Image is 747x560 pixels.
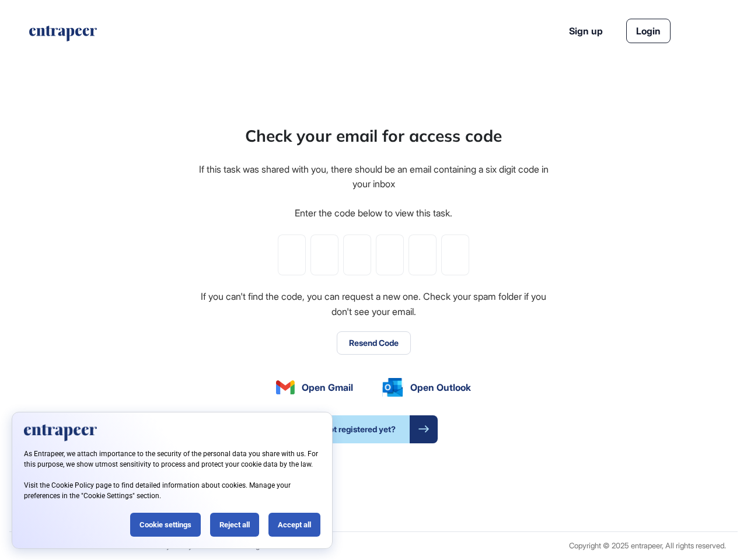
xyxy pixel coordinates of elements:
a: Open Outlook [382,378,471,397]
button: Resend Code [337,331,411,355]
div: If you can't find the code, you can request a new one. Check your spam folder if you don't see yo... [197,289,550,319]
div: If this task was shared with you, there should be an email containing a six digit code in your inbox [197,162,550,192]
a: Sign up [569,24,603,38]
a: Open Gmail [276,380,353,394]
div: Enter the code below to view this task. [295,206,452,221]
a: Not registered yet? [309,415,438,443]
div: Copyright © 2025 entrapeer, All rights reserved. [569,541,726,550]
a: Login [626,19,671,43]
span: Open Outlook [410,380,471,394]
a: entrapeer-logo [28,26,98,45]
span: Not registered yet? [309,415,410,443]
div: Check your email for access code [245,124,502,148]
span: Open Gmail [302,380,353,394]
